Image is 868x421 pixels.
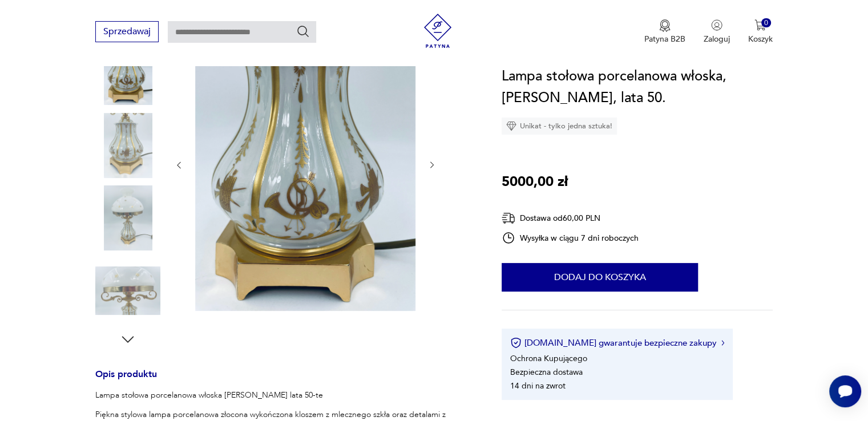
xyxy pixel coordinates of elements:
[510,337,724,349] button: [DOMAIN_NAME] gwarantuje bezpieczne zakupy
[748,19,773,44] button: 0Koszyk
[502,66,773,109] h1: Lampa stołowa porcelanowa włoska, [PERSON_NAME], lata 50.
[510,367,583,378] li: Bezpieczna dostawa
[754,19,766,31] img: Ikona koszyka
[296,25,310,38] button: Szukaj
[748,34,773,44] p: Koszyk
[195,17,415,311] img: Zdjęcie produktu Lampa stołowa porcelanowa włoska, Ivan Mangani, lata 50.
[506,121,516,131] img: Ikona diamentu
[644,34,685,44] p: Patyna B2B
[659,19,671,32] img: Ikona medalu
[95,258,160,323] img: Zdjęcie produktu Lampa stołowa porcelanowa włoska, Ivan Mangani, lata 50.
[704,34,730,44] p: Zaloguj
[502,263,698,292] button: Dodaj do koszyka
[502,211,639,225] div: Dostawa od 60,00 PLN
[421,14,455,48] img: Patyna - sklep z meblami i dekoracjami vintage
[502,211,515,225] img: Ikona dostawy
[95,371,474,390] h3: Opis produktu
[704,19,730,44] button: Zaloguj
[721,340,725,346] img: Ikona strzałki w prawo
[95,29,159,37] a: Sprzedawaj
[510,380,566,391] li: 14 dni na zwrot
[502,231,639,245] div: Wysyłka w ciągu 7 dni roboczych
[644,19,685,44] button: Patyna B2B
[502,171,568,193] p: 5000,00 zł
[95,21,159,42] button: Sprzedawaj
[95,40,160,105] img: Zdjęcie produktu Lampa stołowa porcelanowa włoska, Ivan Mangani, lata 50.
[95,113,160,178] img: Zdjęcie produktu Lampa stołowa porcelanowa włoska, Ivan Mangani, lata 50.
[95,390,474,401] p: Lampa stołowa porcelanowa włoska [PERSON_NAME] lata 50-te
[502,118,617,135] div: Unikat - tylko jedna sztuka!
[95,185,160,250] img: Zdjęcie produktu Lampa stołowa porcelanowa włoska, Ivan Mangani, lata 50.
[829,375,861,407] iframe: Smartsupp widget button
[510,337,522,349] img: Ikona certyfikatu
[761,18,771,28] div: 0
[644,19,685,44] a: Ikona medaluPatyna B2B
[711,19,722,31] img: Ikonka użytkownika
[510,353,587,364] li: Ochrona Kupującego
